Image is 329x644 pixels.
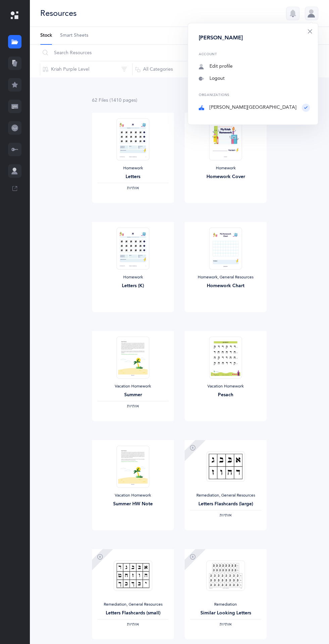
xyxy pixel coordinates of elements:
div: Summer HW Note [97,501,169,508]
div: Vacation Homework [97,384,169,389]
img: Letters_Flashcards_Mini_thumbnail_1612303140.png [114,560,152,591]
div: Remediation, General Resources [97,602,169,607]
img: Letters_flashcards_Large_thumbnail_1612303125.png [206,451,245,482]
span: ‫אותיות‬ [220,622,232,626]
img: Pesach_EN_thumbnail_1743021875.png [209,336,242,378]
span: ‫אותיות‬ [127,185,139,190]
div: Homework [190,166,261,171]
div: Pesach [190,392,261,399]
span: ‫אותיות‬ [127,622,139,626]
img: Alternate_Summer_Note_thumbnail_1749564978.png [116,445,149,487]
img: My_Homework_Chart_1_thumbnail_1716209946.png [209,227,242,269]
div: Letters Flashcards (large) [190,501,261,508]
span: s [106,98,108,103]
div: Similar Looking Letters [190,610,261,617]
a: Edit profile [199,63,310,70]
span: ‫אותיות‬ [127,404,139,408]
span: ‫אותיות‬ [220,513,232,517]
div: Homework [97,166,169,171]
span: 62 File [92,98,108,103]
div: Homework, General Resources [190,275,261,280]
div: Letters (K) [97,282,169,290]
img: similar_letters_charts_thumbnail_1634531170.png [206,560,245,591]
img: Summer_L1_LetterFluency_thumbnail_1685022893.png [116,336,149,378]
div: Homework Cover [190,173,261,180]
div: Letters Flashcards (small) [97,610,169,617]
div: Letters [97,173,169,180]
div: Vacation Homework [97,493,169,498]
div: Summer [97,392,169,399]
img: Homework-L1-Letters__K_EN_thumbnail_1753887655.png [116,227,149,269]
div: Resources [40,8,77,19]
button: Kriah Purple Level [40,61,133,77]
input: Search Resources [40,45,318,61]
div: Remediation [190,602,261,607]
div: Account [199,52,310,57]
div: Homework Chart [190,282,261,290]
img: Homework-Cover-EN_thumbnail_1597602968.png [209,118,242,160]
div: [PERSON_NAME] [199,34,310,41]
a: Logout [199,75,310,82]
button: All Categories [132,61,225,77]
div: Vacation Homework [190,384,261,389]
div: Homework [97,275,169,280]
span: s [134,98,136,103]
img: Homework-L1-Letters_EN_thumbnail_1731214302.png [116,118,149,160]
div: Remediation, General Resources [190,493,261,498]
span: Smart Sheets [60,32,88,39]
span: (1410 page ) [109,98,137,103]
div: Organizations [199,93,310,98]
